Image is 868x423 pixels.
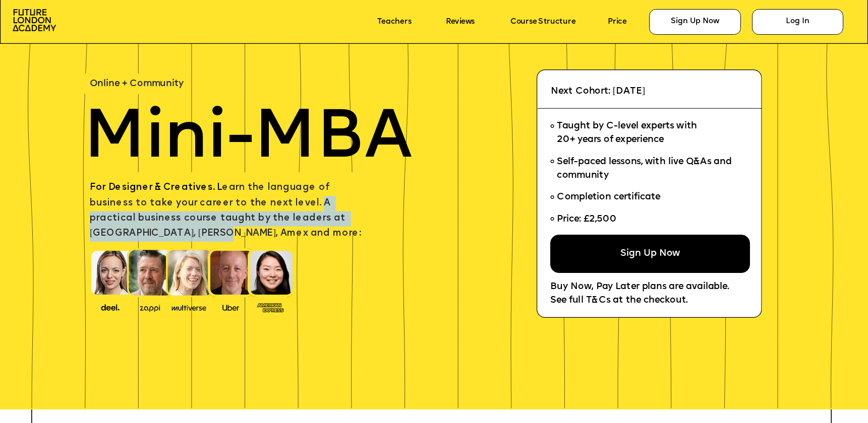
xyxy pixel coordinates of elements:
span: Completion certificate [557,192,660,201]
span: See full T&Cs at the checkout. [550,296,687,305]
span: Next Cohort: [DATE] [551,87,645,96]
img: image-b7d05013-d886-4065-8d38-3eca2af40620.png [168,301,209,312]
a: Reviews [446,18,475,26]
img: image-388f4489-9820-4c53-9b08-f7df0b8d4ae2.png [93,301,127,312]
a: Teachers [377,18,411,26]
span: Taught by C-level experts with 20+ years of experience [557,121,697,144]
span: Buy Now, Pay Later plans are available. [550,283,729,292]
span: Price: £2,500 [557,215,616,224]
img: image-b2f1584c-cbf7-4a77-bbe0-f56ae6ee31f2.png [133,302,167,311]
img: image-99cff0b2-a396-4aab-8550-cf4071da2cb9.png [214,302,248,311]
span: For Designer & Creatives. L [90,183,222,192]
span: earn the language of business to take your career to the next level. A practical business course ... [90,183,361,238]
a: Price [608,18,626,26]
img: image-aac980e9-41de-4c2d-a048-f29dd30a0068.png [13,9,56,31]
img: image-93eab660-639c-4de6-957c-4ae039a0235a.png [254,301,287,313]
span: Online + Community [90,80,184,89]
span: Self-paced lessons, with live Q&As and community [557,157,734,180]
a: Course Structure [510,18,575,26]
span: Mini-MBA [83,106,412,173]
